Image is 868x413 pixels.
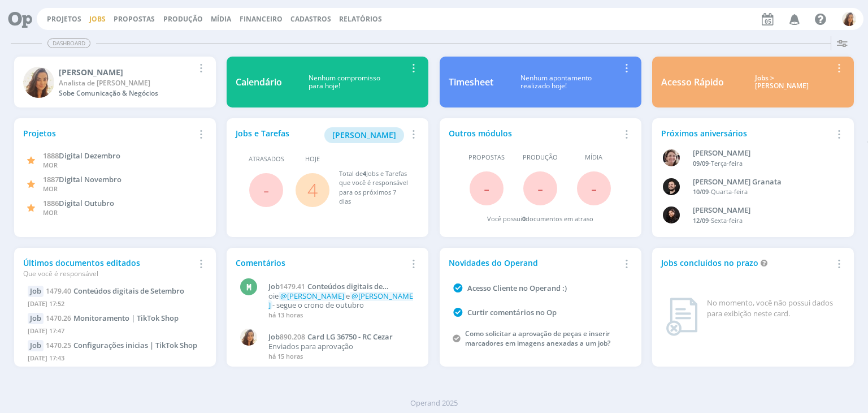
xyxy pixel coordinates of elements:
[89,14,106,24] a: Jobs
[43,174,59,184] span: 1887
[440,57,641,107] a: TimesheetNenhum apontamentorealizado hoje!
[46,286,184,296] a: 1479.40Conteúdos digitais de Setembro
[693,177,832,188] div: Bruno Corralo Granata
[73,340,197,350] span: Configurações inicias | TikTok Shop
[28,324,202,341] div: [DATE] 17:47
[14,57,216,107] a: V[PERSON_NAME]Analista de [PERSON_NAME]Sobe Comunicação & Negócios
[280,332,305,342] span: 890.208
[43,174,121,184] a: 1887Digital Novembro
[59,150,120,161] span: Digital Dezembro
[290,14,331,24] span: Cadastros
[46,313,179,323] a: 1470.26Monitoramento | TikTok Shop
[280,282,305,291] span: 1479.41
[59,174,121,184] span: Digital Novembro
[339,14,382,24] a: Relatórios
[287,15,335,24] button: Cadastros
[585,153,602,162] span: Mídia
[207,15,235,24] button: Mídia
[282,74,406,91] div: Nenhum compromisso para hoje!
[711,216,743,225] span: Sexta-feira
[693,216,832,226] div: -
[236,15,286,24] button: Financeiro
[707,298,840,320] div: No momento, você não possui dados para exibição neste card.
[43,198,59,208] span: 1886
[268,352,303,360] span: há 15 horas
[522,214,526,223] span: 0
[23,257,194,279] div: Últimos documentos editados
[46,313,71,323] span: 1470.26
[324,127,404,143] button: [PERSON_NAME]
[280,291,344,301] span: @[PERSON_NAME]
[59,198,114,208] span: Digital Outubro
[468,153,505,162] span: Propostas
[339,169,409,206] div: Total de Jobs e Tarefas que você é responsável para os próximos 7 dias
[59,78,194,88] div: Analista de Atendimento - Jr
[28,351,202,368] div: [DATE] 17:43
[23,127,194,139] div: Projetos
[28,297,202,313] div: [DATE] 17:52
[591,176,597,200] span: -
[160,15,206,24] button: Produção
[332,130,396,140] span: [PERSON_NAME]
[240,329,257,346] img: V
[449,75,493,89] div: Timesheet
[46,340,197,350] a: 1470.25Configurações inicias | TikTok Shop
[236,257,406,269] div: Comentários
[711,159,743,167] span: Terça-feira
[23,67,54,98] img: V
[523,153,558,162] span: Produção
[263,178,269,202] span: -
[249,154,284,164] span: Atrasados
[46,286,71,296] span: 1479.40
[842,12,856,26] img: V
[110,15,158,24] button: Propostas
[467,307,557,317] a: Curtir comentários no Op
[693,187,709,196] span: 10/09
[663,149,680,166] img: A
[493,74,619,91] div: Nenhum apontamento realizado hoje!
[307,178,318,202] a: 4
[240,14,283,24] a: Financeiro
[43,161,58,169] span: MOR
[46,341,71,350] span: 1470.25
[268,292,414,309] p: oie e - segue o crono de outubro
[484,176,489,200] span: -
[693,187,832,197] div: -
[268,291,413,310] span: @[PERSON_NAME]
[661,75,724,89] div: Acesso Rápido
[841,9,857,29] button: V
[114,14,155,24] span: Propostas
[47,14,81,24] a: Projetos
[47,38,90,48] span: Dashboard
[693,205,832,216] div: Luana da Silva de Andrade
[336,15,385,24] button: Relatórios
[449,257,619,269] div: Novidades do Operand
[711,187,748,196] span: Quarta-feira
[59,66,194,78] div: Vanessa Feron
[163,14,203,24] a: Produção
[324,129,404,140] a: [PERSON_NAME]
[467,283,567,293] a: Acesso Cliente no Operand :)
[661,127,832,139] div: Próximos aniversários
[666,298,698,336] img: dashboard_not_found.png
[268,282,414,291] a: Job1479.41Conteúdos digitais de Outubro
[28,286,44,297] div: Job
[268,281,383,300] span: Conteúdos digitais de Outubro
[28,313,44,324] div: Job
[661,257,832,269] div: Jobs concluídos no prazo
[268,311,303,319] span: há 13 horas
[28,340,44,351] div: Job
[487,214,593,224] div: Você possui documentos em atraso
[43,184,58,193] span: MOR
[465,329,610,348] a: Como solicitar a aprovação de peças e inserir marcadores em imagens anexadas a um job?
[43,208,58,217] span: MOR
[43,197,114,208] a: 1886Digital Outubro
[23,269,194,279] div: Que você é responsável
[732,74,832,91] div: Jobs > [PERSON_NAME]
[59,88,194,98] div: Sobe Comunicação & Negócios
[43,150,120,161] a: 1888Digital Dezembro
[86,15,109,24] button: Jobs
[305,154,320,164] span: Hoje
[693,159,709,167] span: 09/09
[240,278,257,295] div: M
